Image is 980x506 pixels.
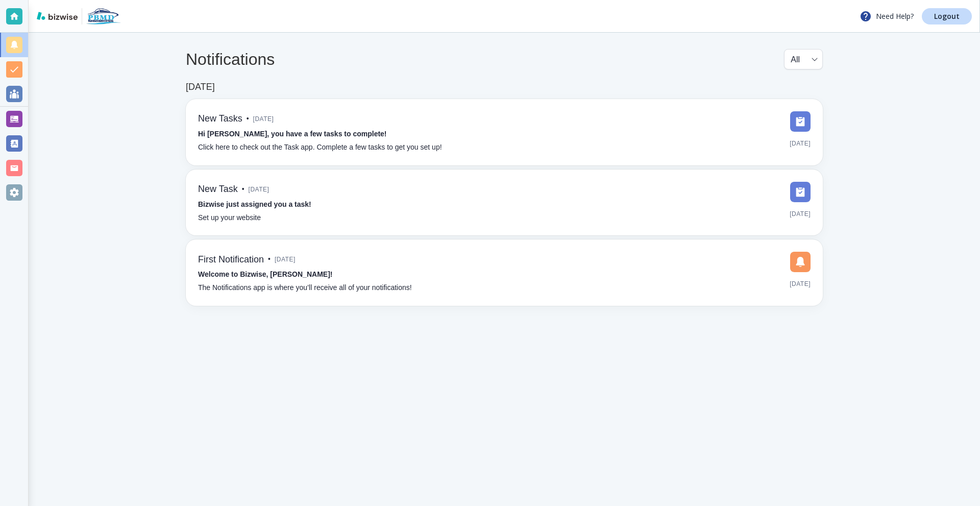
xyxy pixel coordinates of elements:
[790,276,811,292] span: [DATE]
[922,8,972,25] a: Logout
[198,130,387,138] strong: Hi [PERSON_NAME], you have a few tasks to complete!
[198,212,261,224] p: Set up your website
[37,12,78,20] img: bizwise
[186,99,823,165] a: New Tasks•[DATE]Hi [PERSON_NAME], you have a few tasks to complete!Click here to check out the Ta...
[86,8,120,25] img: Palm Beach Marine Detailing
[186,170,823,236] a: New Task•[DATE]Bizwise just assigned you a task!Set up your website[DATE]
[860,10,914,22] p: Need Help?
[186,82,215,93] h6: [DATE]
[198,200,311,208] strong: Bizwise just assigned you a task!
[198,142,442,153] p: Click here to check out the Task app. Complete a few tasks to get you set up!
[242,184,244,195] p: •
[249,182,269,197] span: [DATE]
[275,252,296,267] span: [DATE]
[198,270,332,278] strong: Welcome to Bizwise, [PERSON_NAME]!
[198,254,264,266] h6: First Notification
[198,282,412,294] p: The Notifications app is where you’ll receive all of your notifications!
[790,136,811,151] span: [DATE]
[247,113,249,125] p: •
[791,50,816,69] div: All
[198,184,238,195] h6: New Task
[186,239,823,306] a: First Notification•[DATE]Welcome to Bizwise, [PERSON_NAME]!The Notifications app is where you’ll ...
[268,254,271,265] p: •
[186,50,275,69] h4: Notifications
[790,252,811,272] img: DashboardSidebarNotification.svg
[790,111,811,132] img: DashboardSidebarTasks.svg
[934,13,960,20] p: Logout
[790,206,811,222] span: [DATE]
[253,111,274,127] span: [DATE]
[198,113,242,125] h6: New Tasks
[790,182,811,202] img: DashboardSidebarTasks.svg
